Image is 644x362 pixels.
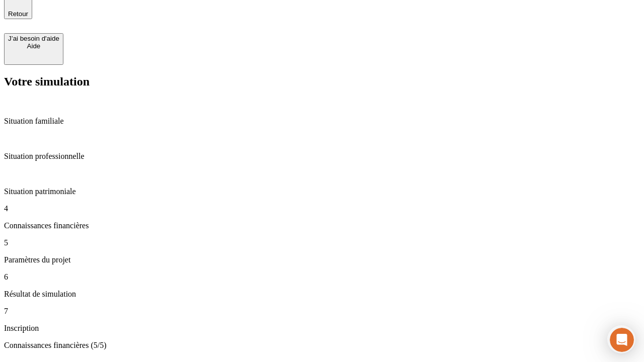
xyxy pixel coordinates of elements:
p: Situation patrimoniale [4,187,640,196]
p: Connaissances financières (5/5) [4,341,640,350]
p: Situation professionnelle [4,152,640,161]
p: Inscription [4,324,640,333]
p: Paramètres du projet [4,255,640,264]
p: 7 [4,307,640,316]
p: Situation familiale [4,117,640,126]
p: Connaissances financières [4,221,640,230]
span: Retour [8,10,28,18]
p: Résultat de simulation [4,290,640,299]
iframe: Intercom live chat discovery launcher [607,325,635,353]
p: 6 [4,273,640,282]
h2: Votre simulation [4,75,640,88]
button: J’ai besoin d'aideAide [4,33,63,65]
p: 5 [4,238,640,247]
iframe: Intercom live chat [610,328,634,352]
div: J’ai besoin d'aide [8,35,59,42]
p: 4 [4,204,640,213]
div: Aide [8,42,59,50]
